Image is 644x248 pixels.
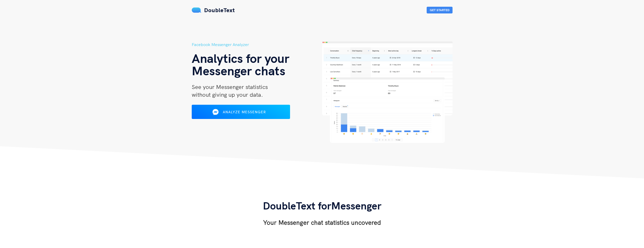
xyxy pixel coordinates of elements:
[192,111,290,116] a: Analyze Messenger
[192,63,285,78] span: Messenger chats
[192,50,289,66] span: Analytics for your
[322,41,453,143] img: hero
[263,199,381,212] span: DoubleText for Messenger
[192,41,322,48] h5: Facebook Messenger Analyzer
[192,7,202,13] img: mS3x8y1f88AAAAABJRU5ErkJggg==
[263,218,381,227] h3: Your Messenger chat statistics uncovered
[192,91,263,98] span: without giving up your data.
[427,7,453,13] button: Get Started
[204,6,235,14] span: DoubleText
[192,83,268,91] span: See your Messenger statistics
[192,6,235,14] a: DoubleText
[192,105,290,119] button: Analyze Messenger
[223,110,266,114] span: Analyze Messenger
